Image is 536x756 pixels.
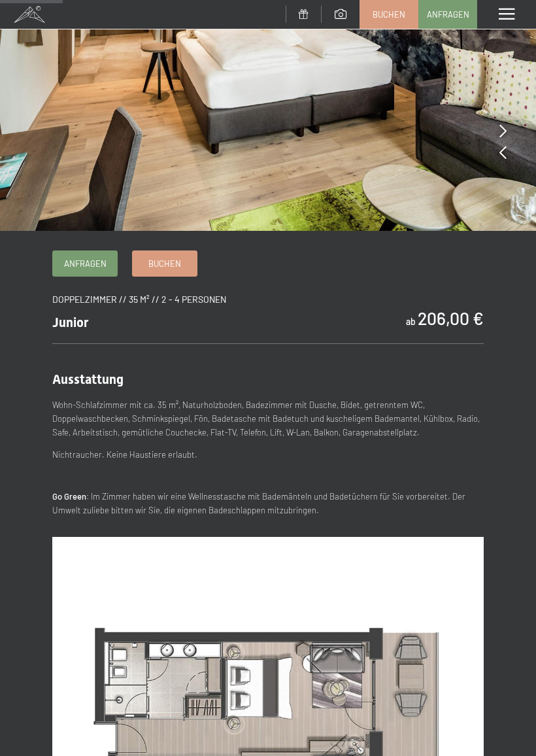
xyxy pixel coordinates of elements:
[373,9,405,20] span: Buchen
[133,251,197,276] a: Buchen
[52,398,484,439] p: Wohn-Schlafzimmer mit ca. 35 m², Naturholzboden, Badezimmer mit Dusche, Bidet, getrenntem WC, Dop...
[419,1,477,28] a: Anfragen
[360,1,418,28] a: Buchen
[52,491,86,502] strong: Go Green
[406,316,416,327] span: ab
[52,448,484,462] p: Nichtraucher. Keine Haustiere erlaubt.
[64,258,107,269] span: Anfragen
[52,294,226,305] span: Doppelzimmer // 35 m² // 2 - 4 Personen
[52,490,484,517] p: : Im Zimmer haben wir eine Wellnesstasche mit Bademänteln und Badetüchern für Sie vorbereitet. De...
[148,258,181,269] span: Buchen
[53,251,117,276] a: Anfragen
[418,307,484,328] b: 206,00 €
[52,315,89,330] span: Junior
[52,371,124,387] span: Ausstattung
[427,9,469,20] span: Anfragen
